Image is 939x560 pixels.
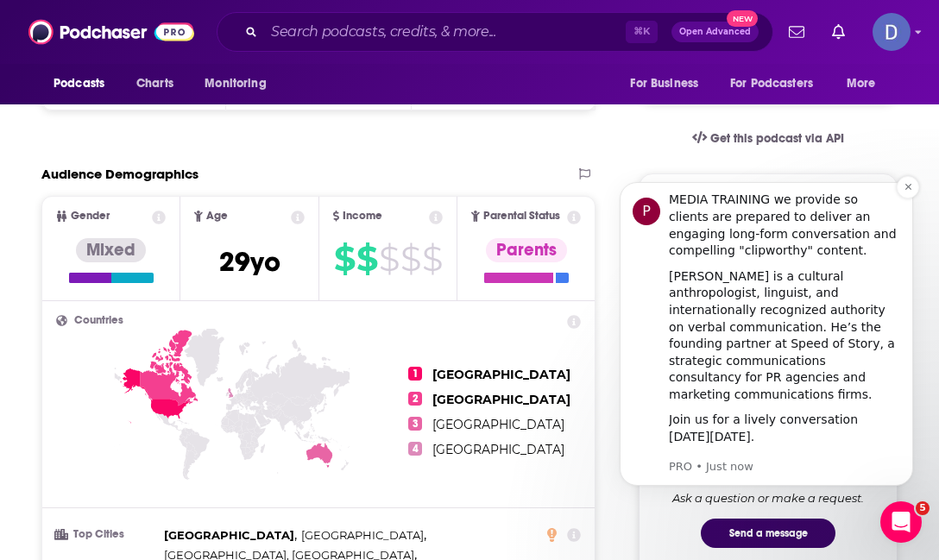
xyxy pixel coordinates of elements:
span: [GEOGRAPHIC_DATA] [301,528,424,542]
span: $ [400,245,420,273]
span: 29 yo [219,245,280,279]
button: open menu [192,67,288,100]
div: Parents [486,238,567,262]
span: [GEOGRAPHIC_DATA] [432,367,570,382]
iframe: Intercom live chat [880,501,922,543]
span: Monitoring [205,72,266,96]
div: Mixed [76,238,146,262]
span: 4 [408,442,422,456]
span: Open Advanced [679,28,751,36]
h3: Top Cities [56,529,157,540]
span: [GEOGRAPHIC_DATA] [432,442,564,457]
input: Search podcasts, credits, & more... [264,18,626,46]
span: , [301,525,426,545]
span: For Podcasters [730,72,813,96]
button: Open AdvancedNew [671,22,759,42]
span: $ [422,245,442,273]
span: ⌘ K [626,21,658,43]
a: Show notifications dropdown [825,17,852,47]
button: open menu [618,67,720,100]
span: Get this podcast via API [710,131,844,146]
span: Age [206,211,228,222]
span: Charts [136,72,173,96]
span: Podcasts [54,72,104,96]
a: Show notifications dropdown [782,17,811,47]
span: Logged in as dianawurster [873,13,911,51]
span: 3 [408,417,422,431]
span: Gender [71,211,110,222]
span: $ [356,245,377,273]
img: User Profile [873,13,911,51]
span: $ [334,245,355,273]
img: Podchaser - Follow, Share and Rate Podcasts [28,16,194,48]
span: New [727,10,758,27]
span: 1 [408,367,422,381]
span: , [164,525,297,545]
button: open menu [41,67,127,100]
span: Parental Status [483,211,560,222]
button: Show profile menu [873,13,911,51]
span: For Business [630,72,698,96]
h2: Audience Demographics [41,166,199,182]
iframe: Intercom notifications message [594,160,939,551]
span: Countries [74,315,123,326]
button: open menu [719,67,838,100]
span: 5 [916,501,930,515]
a: Charts [125,67,184,100]
span: 2 [408,392,422,406]
div: Search podcasts, credits, & more... [217,12,773,52]
span: $ [379,245,399,273]
span: [GEOGRAPHIC_DATA] [164,528,294,542]
span: [GEOGRAPHIC_DATA] [432,417,564,432]
a: Get this podcast via API [678,117,858,160]
span: [GEOGRAPHIC_DATA] [432,392,570,407]
button: open menu [835,67,898,100]
span: More [847,72,876,96]
span: Income [343,211,382,222]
